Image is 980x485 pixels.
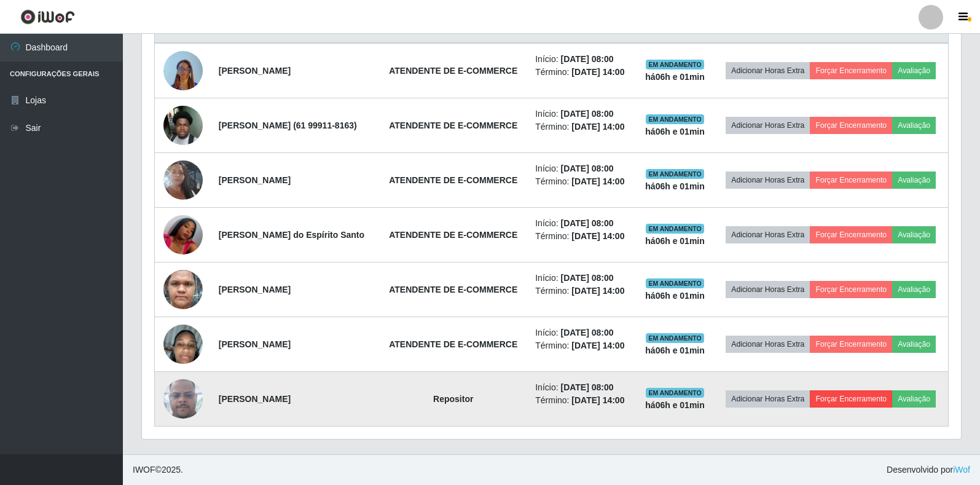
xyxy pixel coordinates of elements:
[535,285,629,298] li: Término:
[163,200,203,270] img: 1750620222333.jpeg
[571,341,624,350] time: [DATE] 14:00
[810,172,892,189] button: Forçar Encerramento
[810,336,892,353] button: Forçar Encerramento
[219,66,291,76] strong: [PERSON_NAME]
[810,226,892,243] button: Forçar Encerramento
[646,278,704,288] span: EM ANDAMENTO
[535,381,629,394] li: Início:
[389,120,517,130] strong: ATENDENTE DE E-COMMERCE
[535,339,629,352] li: Término:
[163,249,203,330] img: 1753220579080.jpeg
[535,66,629,79] li: Término:
[535,53,629,66] li: Início:
[646,114,704,124] span: EM ANDAMENTO
[535,217,629,230] li: Início:
[645,181,705,191] strong: há 06 h e 01 min
[726,281,810,298] button: Adicionar Horas Extra
[219,339,291,349] strong: [PERSON_NAME]
[433,394,473,404] strong: Repositor
[535,108,629,120] li: Início:
[645,291,705,301] strong: há 06 h e 01 min
[645,345,705,355] strong: há 06 h e 01 min
[20,9,75,25] img: CoreUI Logo
[892,226,936,243] button: Avaliação
[645,236,705,246] strong: há 06 h e 01 min
[560,109,613,119] time: [DATE] 08:00
[535,120,629,133] li: Término:
[810,62,892,79] button: Forçar Encerramento
[887,463,970,476] span: Desenvolvido por
[646,388,704,398] span: EM ANDAMENTO
[645,127,705,136] strong: há 06 h e 01 min
[163,145,203,215] img: 1750278821338.jpeg
[892,172,936,189] button: Avaliação
[163,355,203,443] img: 1754928173692.jpeg
[389,339,517,349] strong: ATENDENTE DE E-COMMERCE
[389,285,517,294] strong: ATENDENTE DE E-COMMERCE
[219,175,291,185] strong: [PERSON_NAME]
[219,230,364,240] strong: [PERSON_NAME] do Espírito Santo
[726,336,810,353] button: Adicionar Horas Extra
[645,72,705,82] strong: há 06 h e 01 min
[535,272,629,285] li: Início:
[892,117,936,134] button: Avaliação
[571,122,624,132] time: [DATE] 14:00
[726,62,810,79] button: Adicionar Horas Extra
[389,230,517,240] strong: ATENDENTE DE E-COMMERCE
[646,169,704,179] span: EM ANDAMENTO
[133,465,155,475] span: IWOF
[810,281,892,298] button: Forçar Encerramento
[892,281,936,298] button: Avaliação
[892,336,936,353] button: Avaliação
[560,218,613,228] time: [DATE] 08:00
[219,394,291,404] strong: [PERSON_NAME]
[571,67,624,77] time: [DATE] 14:00
[892,62,936,79] button: Avaliação
[163,309,203,379] img: 1755386143751.jpeg
[571,395,624,405] time: [DATE] 14:00
[389,175,517,185] strong: ATENDENTE DE E-COMMERCE
[535,326,629,339] li: Início:
[535,162,629,175] li: Início:
[726,117,810,134] button: Adicionar Horas Extra
[560,382,613,392] time: [DATE] 08:00
[726,226,810,243] button: Adicionar Horas Extra
[645,400,705,410] strong: há 06 h e 01 min
[726,390,810,408] button: Adicionar Horas Extra
[560,328,613,337] time: [DATE] 08:00
[163,37,203,104] img: 1747711917570.jpeg
[726,172,810,189] button: Adicionar Horas Extra
[535,230,629,243] li: Término:
[219,285,291,294] strong: [PERSON_NAME]
[953,465,970,475] a: iWof
[571,231,624,241] time: [DATE] 14:00
[535,394,629,407] li: Término:
[389,66,517,76] strong: ATENDENTE DE E-COMMERCE
[810,117,892,134] button: Forçar Encerramento
[560,54,613,64] time: [DATE] 08:00
[219,120,357,130] strong: [PERSON_NAME] (61 99911-8163)
[571,286,624,296] time: [DATE] 14:00
[646,224,704,234] span: EM ANDAMENTO
[646,333,704,343] span: EM ANDAMENTO
[535,175,629,188] li: Término:
[560,164,613,173] time: [DATE] 08:00
[810,390,892,408] button: Forçar Encerramento
[892,390,936,408] button: Avaliação
[571,176,624,186] time: [DATE] 14:00
[646,60,704,69] span: EM ANDAMENTO
[163,90,203,160] img: 1747712072680.jpeg
[133,463,183,476] span: © 2025 .
[560,273,613,283] time: [DATE] 08:00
